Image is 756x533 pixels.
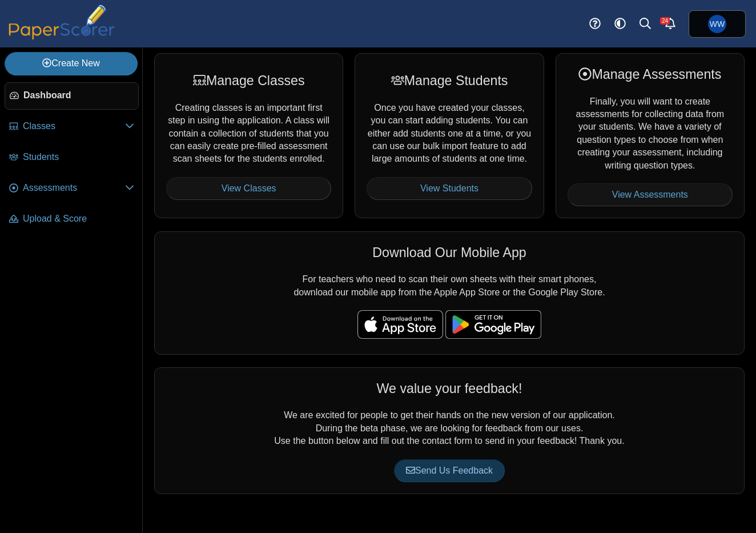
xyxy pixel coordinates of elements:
[23,213,134,225] span: Upload & Score
[5,52,138,75] a: Create New
[23,182,125,194] span: Assessments
[689,10,746,38] a: William Whitney
[556,53,745,218] div: Finally, you will want to create assessments for collecting data from your students. We have a va...
[710,20,725,28] span: William Whitney
[23,89,134,102] span: Dashboard
[154,53,343,218] div: Creating classes is an important first step in using the application. A class will contain a coll...
[367,177,532,200] a: View Students
[5,175,139,202] a: Assessments
[5,31,119,41] a: PaperScorer
[154,367,745,494] div: We are excited for people to get their hands on the new version of our application. During the be...
[5,82,139,110] a: Dashboard
[5,144,139,171] a: Students
[23,151,134,163] span: Students
[166,177,331,200] a: View Classes
[166,379,733,398] div: We value your feedback!
[658,11,683,37] a: Alerts
[5,206,139,233] a: Upload & Score
[406,466,493,475] span: Send Us Feedback
[166,243,733,262] div: Download Our Mobile App
[5,113,139,141] a: Classes
[166,71,331,90] div: Manage Classes
[367,71,532,90] div: Manage Students
[568,183,733,206] a: View Assessments
[154,231,745,355] div: For teachers who need to scan their own sheets with their smart phones, download our mobile app f...
[5,5,119,39] img: PaperScorer
[357,310,443,339] img: apple-store-badge.svg
[394,459,505,482] a: Send Us Feedback
[568,65,733,83] div: Manage Assessments
[23,120,125,133] span: Classes
[445,310,541,339] img: google-play-badge.png
[355,53,544,218] div: Once you have created your classes, you can start adding students. You can either add students on...
[708,15,726,33] span: William Whitney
